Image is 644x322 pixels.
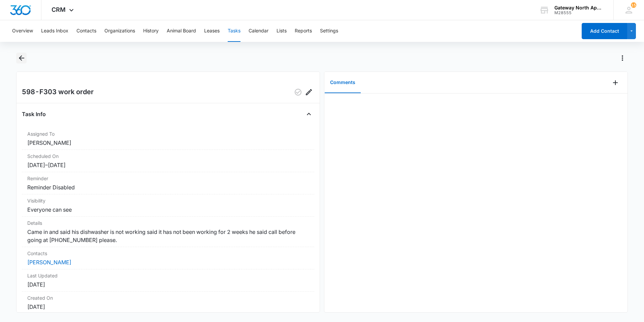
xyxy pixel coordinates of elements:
[22,128,314,150] div: Assigned To[PERSON_NAME]
[104,20,135,42] button: Organizations
[277,20,287,42] button: Lists
[27,250,309,257] dt: Contacts
[27,206,309,214] dd: Everyone can see
[22,87,94,98] h2: 598-F303 work order
[27,272,309,279] dt: Last Updated
[27,130,309,137] dt: Assigned To
[27,259,71,266] a: [PERSON_NAME]
[27,228,309,244] dd: Came in and said his dishwasher is not working said it has not been working for 2 weeks he said c...
[22,217,314,247] div: DetailsCame in and said his dishwasher is not working said it has not been working for 2 weeks he...
[52,6,66,13] span: CRM
[143,20,159,42] button: History
[27,175,309,182] dt: Reminder
[303,109,314,119] button: Close
[167,20,196,42] button: Animal Board
[76,20,96,42] button: Contacts
[22,269,314,292] div: Last Updated[DATE]
[631,2,636,8] div: notifications count
[22,194,314,217] div: VisibilityEveryone can see
[249,20,268,42] button: Calendar
[27,153,309,160] dt: Scheduled On
[303,87,314,98] button: Edit
[27,294,309,301] dt: Created On
[22,150,314,172] div: Scheduled On[DATE]–[DATE]
[228,20,240,42] button: Tasks
[325,72,361,93] button: Comments
[554,5,604,10] div: account name
[27,183,309,191] dd: Reminder Disabled
[22,172,314,194] div: ReminderReminder Disabled
[27,303,309,311] dd: [DATE]
[27,219,309,226] dt: Details
[295,20,312,42] button: Reports
[27,139,309,147] dd: [PERSON_NAME]
[617,53,628,63] button: Actions
[16,53,27,63] button: Back
[12,20,33,42] button: Overview
[582,23,627,39] button: Add Contact
[22,292,314,314] div: Created On[DATE]
[554,10,604,15] div: account id
[610,77,621,88] button: Add Comment
[41,20,68,42] button: Leads Inbox
[27,161,309,169] dd: [DATE] – [DATE]
[27,280,309,289] dd: [DATE]
[22,110,46,118] h4: Task Info
[320,20,338,42] button: Settings
[22,247,314,269] div: Contacts[PERSON_NAME]
[204,20,220,42] button: Leases
[631,2,636,8] span: 15
[27,197,309,204] dt: Visibility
